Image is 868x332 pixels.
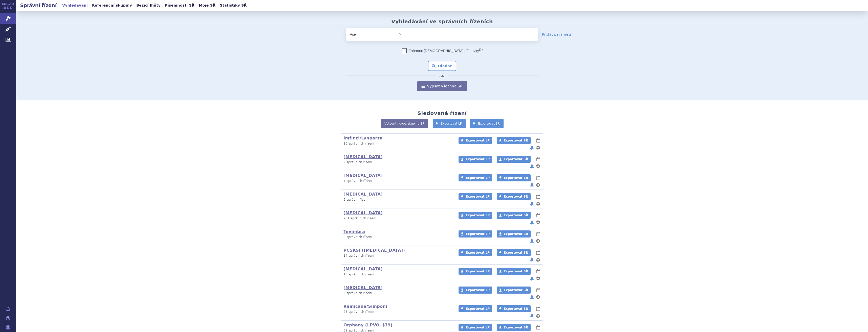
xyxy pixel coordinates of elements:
[417,110,467,116] h2: Sledovaná řízení
[343,179,452,183] p: 7 správních řízení
[466,232,490,236] span: Exportovat LP
[536,194,541,200] button: lhůty
[343,141,452,146] p: 23 správních řízení
[343,323,393,327] a: Orphany (LPVO, §39)
[529,238,534,244] button: notifikace
[536,313,541,319] button: nastavení
[497,174,531,181] a: Exportovat SŘ
[504,232,528,236] span: Exportovat SŘ
[529,257,534,263] button: notifikace
[343,198,452,202] p: 3 správní řízení
[497,305,531,312] a: Exportovat SŘ
[343,272,452,277] p: 10 správních řízení
[343,173,383,178] a: [MEDICAL_DATA]
[381,119,428,128] a: Vytvořit novou skupinu SŘ
[91,2,134,9] a: Referenční skupiny
[441,122,462,125] span: Exportovat LP
[504,288,528,292] span: Exportovat SŘ
[459,249,492,256] a: Exportovat LP
[459,305,492,312] a: Exportovat LP
[218,2,248,9] a: Statistiky SŘ
[459,212,492,219] a: Exportovat LP
[197,2,217,9] a: Moje SŘ
[529,275,534,281] button: notifikace
[343,192,383,197] a: [MEDICAL_DATA]
[163,2,196,9] a: Písemnosti SŘ
[343,210,383,215] a: [MEDICAL_DATA]
[497,212,531,219] a: Exportovat SŘ
[466,195,490,198] span: Exportovat LP
[466,270,490,273] span: Exportovat LP
[343,310,452,314] p: 27 správních řízení
[529,294,534,300] button: notifikace
[466,176,490,180] span: Exportovat LP
[504,195,528,198] span: Exportovat SŘ
[343,216,452,221] p: 281 správních řízení
[536,231,541,237] button: lhůty
[536,324,541,330] button: lhůty
[536,201,541,207] button: nastavení
[343,304,387,309] a: Remicade/Simponi
[536,268,541,274] button: lhůty
[343,267,383,271] a: [MEDICAL_DATA]
[504,176,528,180] span: Exportovat SŘ
[459,324,492,331] a: Exportovat LP
[504,326,528,329] span: Exportovat SŘ
[536,212,541,218] button: lhůty
[343,248,405,253] a: PCSK9i ([MEDICAL_DATA])
[459,137,492,144] a: Exportovat LP
[536,306,541,312] button: lhůty
[391,18,493,25] h2: Vyhledávání ve správních řízeních
[459,230,492,238] a: Exportovat LP
[466,326,490,329] span: Exportovat LP
[16,2,61,9] h2: Správní řízení
[466,157,490,161] span: Exportovat LP
[433,119,466,128] a: Exportovat LP
[343,291,452,295] p: 6 správních řízení
[479,48,483,51] abbr: (?)
[497,230,531,238] a: Exportovat SŘ
[402,48,483,53] label: Zahrnout [DEMOGRAPHIC_DATA] přípravky
[466,288,490,292] span: Exportovat LP
[497,249,531,256] a: Exportovat SŘ
[536,137,541,144] button: lhůty
[459,156,492,163] a: Exportovat LP
[343,154,383,159] a: [MEDICAL_DATA]
[470,119,504,128] a: Exportovat SŘ
[343,254,452,258] p: 14 správních řízení
[504,157,528,161] span: Exportovat SŘ
[536,257,541,263] button: nastavení
[417,81,467,91] a: Vypsat všechna SŘ
[536,145,541,151] button: nastavení
[478,122,500,125] span: Exportovat SŘ
[466,139,490,142] span: Exportovat LP
[497,268,531,275] a: Exportovat SŘ
[536,156,541,162] button: lhůty
[497,193,531,200] a: Exportovat SŘ
[536,275,541,281] button: nastavení
[536,175,541,181] button: lhůty
[529,313,534,319] button: notifikace
[542,32,572,37] a: Přidat parametr
[343,285,383,290] a: [MEDICAL_DATA]
[466,251,490,254] span: Exportovat LP
[529,201,534,207] button: notifikace
[504,251,528,254] span: Exportovat SŘ
[466,307,490,311] span: Exportovat LP
[529,163,534,169] button: notifikace
[437,75,448,78] i: nebo
[428,61,457,71] button: Hledat
[61,2,89,9] a: Vyhledávání
[343,160,452,164] p: 9 správních řízení
[497,137,531,144] a: Exportovat SŘ
[529,145,534,151] button: notifikace
[466,214,490,217] span: Exportovat LP
[536,287,541,293] button: lhůty
[504,270,528,273] span: Exportovat SŘ
[536,294,541,300] button: nastavení
[343,136,383,140] a: Imfinzi/Lynparza
[504,139,528,142] span: Exportovat SŘ
[536,238,541,244] button: nastavení
[529,219,534,225] button: notifikace
[135,2,162,9] a: Běžící lhůty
